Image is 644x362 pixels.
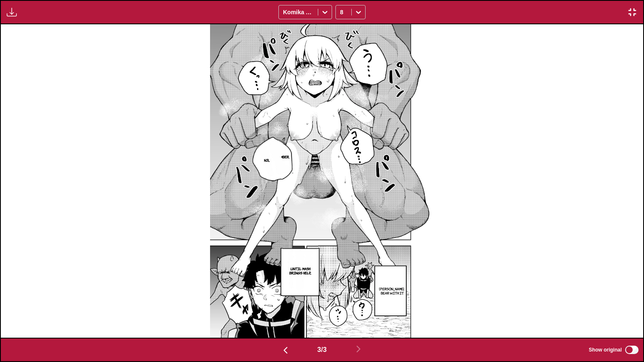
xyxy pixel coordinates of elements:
[7,7,17,17] img: Download translated images
[283,265,318,277] p: Until Mash brings help...
[280,345,291,355] img: Previous page
[377,285,406,297] p: [PERSON_NAME], bear with it.
[317,346,327,354] span: 3 / 3
[262,157,271,164] p: N3...
[353,344,364,354] img: Next page
[210,24,434,338] img: Manga Panel
[589,347,622,353] span: Show original
[625,346,639,354] input: Show original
